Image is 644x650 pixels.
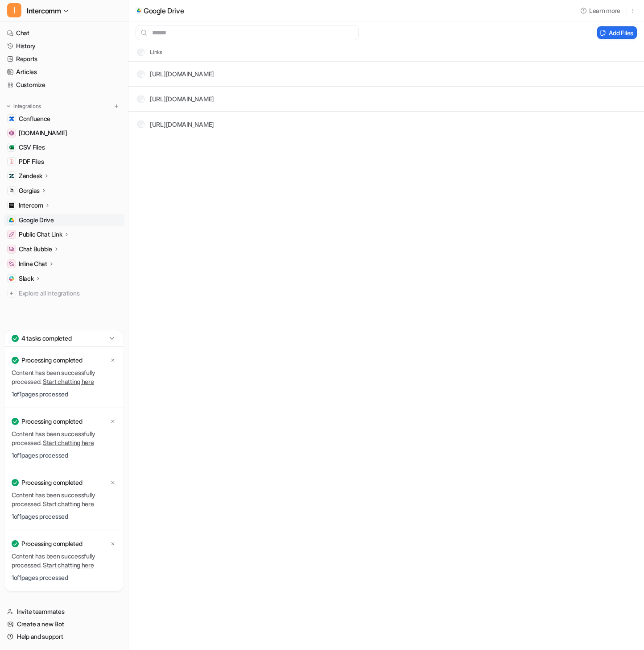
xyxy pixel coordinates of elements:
[9,261,14,267] img: Inline Chat
[19,143,45,152] span: CSV Files
[4,155,124,168] a: PDF FilesPDF Files
[137,8,141,12] img: google_drive icon
[7,289,16,298] img: explore all integrations
[4,53,124,65] a: Reports
[12,491,116,508] p: Content has been successfully processed.
[19,114,50,123] span: Confluence
[12,451,116,460] p: 1 of 1 pages processed
[597,26,637,39] button: Add Files
[130,47,163,58] th: Links
[12,390,116,399] p: 1 of 1 pages processed
[5,103,12,109] img: expand menu
[43,439,94,446] a: Start chatting here
[12,512,116,521] p: 1 of 1 pages processed
[13,103,41,110] p: Integrations
[19,259,47,268] p: Inline Chat
[589,6,620,15] span: Learn more
[19,216,54,225] span: Google Drive
[12,429,116,447] p: Content has been successfully processed.
[21,539,82,548] p: Processing completed
[43,378,94,385] a: Start chatting here
[21,417,82,426] p: Processing completed
[4,27,124,39] a: Chat
[113,103,120,109] img: menu_add.svg
[27,4,61,17] span: Intercomm
[19,201,43,210] p: Intercom
[19,186,40,195] p: Gorgias
[4,141,124,154] a: CSV FilesCSV Files
[4,214,124,226] a: Google DriveGoogle Drive
[4,112,124,125] a: ConfluenceConfluence
[4,40,124,52] a: History
[12,368,116,386] p: Content has been successfully processed.
[9,145,14,150] img: CSV Files
[9,276,14,281] img: Slack
[19,157,44,166] span: PDF Files
[9,232,14,237] img: Public Chat Link
[9,159,14,164] img: PDF Files
[12,573,116,582] p: 1 of 1 pages processed
[4,605,124,618] a: Invite teammates
[4,630,124,643] a: Help and support
[12,552,116,570] p: Content has been successfully processed.
[21,334,71,343] p: 4 tasks completed
[9,130,14,136] img: www.helpdesk.com
[4,618,124,630] a: Create a new Bot
[150,70,214,78] a: [URL][DOMAIN_NAME]
[19,274,34,283] p: Slack
[150,95,214,103] a: [URL][DOMAIN_NAME]
[9,203,14,208] img: Intercom
[9,173,14,179] img: Zendesk
[4,287,124,300] a: Explore all integrations
[43,500,94,508] a: Start chatting here
[9,188,14,193] img: Gorgias
[19,230,62,239] p: Public Chat Link
[19,171,42,180] p: Zendesk
[7,3,21,17] span: I
[9,217,14,223] img: Google Drive
[19,129,67,137] span: [DOMAIN_NAME]
[4,102,44,111] button: Integrations
[19,286,121,300] span: Explore all integrations
[4,79,124,91] a: Customize
[43,561,94,569] a: Start chatting here
[9,246,14,252] img: Chat Bubble
[21,356,82,365] p: Processing completed
[150,121,214,128] a: [URL][DOMAIN_NAME]
[4,127,124,139] a: www.helpdesk.com[DOMAIN_NAME]
[21,478,82,487] p: Processing completed
[4,66,124,78] a: Articles
[19,245,52,254] p: Chat Bubble
[144,6,184,15] p: Google Drive
[577,3,625,18] button: Learn more
[9,116,14,121] img: Confluence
